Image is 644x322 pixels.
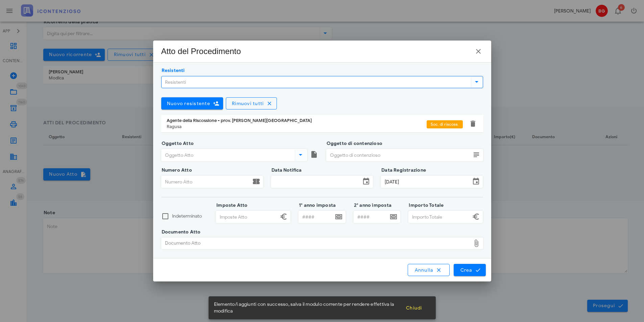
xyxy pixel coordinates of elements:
[297,202,336,209] label: 1° anno imposta
[160,167,192,174] label: Numero Atto
[325,140,383,147] label: Oggetto di contenzioso
[162,238,471,249] div: Documento Atto
[162,149,293,161] input: Oggetto Atto
[160,229,201,236] label: Documento Atto
[162,76,470,88] input: Resistenti
[431,120,459,128] span: Soc. di riscoss.
[299,211,333,223] input: ####
[214,202,248,209] label: Imposte Atto
[352,202,391,209] label: 2° anno imposta
[454,264,485,276] button: Crea
[160,67,185,74] label: Resistenti
[408,264,450,276] button: Annulla
[414,267,443,273] span: Annulla
[160,140,194,147] label: Oggetto Atto
[161,97,223,109] button: Nuovo resistente
[167,101,210,106] span: Nuovo resistente
[460,267,479,273] span: Crea
[407,202,444,209] label: Importo Totale
[469,120,477,128] button: Elimina
[327,149,471,161] input: Oggetto di contenzioso
[162,176,251,188] input: Numero Atto
[354,211,388,223] input: ####
[167,118,427,123] div: Agente della Riscossione - prov. [PERSON_NAME][GEOGRAPHIC_DATA]
[167,124,427,129] div: Ragusa
[172,213,208,220] label: Indeterminato
[409,211,471,223] input: Importo Totale
[216,211,278,223] input: Imposte Atto
[379,167,426,174] label: Data Registrazione
[226,97,277,109] button: Rimuovi tutti
[232,101,264,106] span: Rimuovi tutti
[161,46,241,57] div: Atto del Procedimento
